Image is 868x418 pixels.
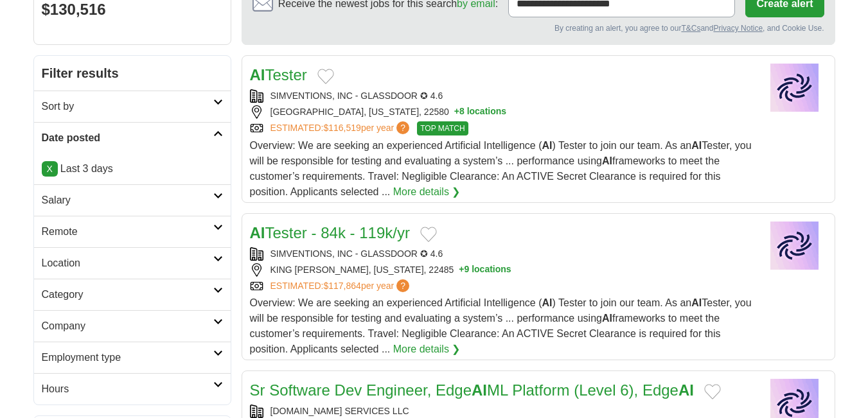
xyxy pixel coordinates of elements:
[250,405,752,418] div: [DOMAIN_NAME] SERVICES LLC
[763,222,827,270] img: Company logo
[42,161,223,177] p: Last 3 days
[34,342,231,373] a: Employment type
[454,105,459,119] span: +
[459,263,464,277] span: +
[34,216,231,247] a: Remote
[42,161,58,177] a: X
[250,105,752,119] div: [GEOGRAPHIC_DATA], [US_STATE], 22580
[34,56,231,91] h2: Filter results
[250,224,265,241] strong: AI
[763,64,827,112] img: Company logo
[250,224,410,241] a: AITester - 84k - 119k/yr
[681,24,700,33] a: T&Cs
[393,342,461,357] a: More details ❯
[396,121,409,134] span: ?
[42,193,213,208] h2: Salary
[454,105,506,119] button: +8 locations
[250,247,752,261] div: SIMVENTIONS, INC - GLASSDOOR ✪ 4.6
[34,373,231,405] a: Hours
[252,22,824,34] div: By creating an alert, you agree to our and , and Cookie Use.
[250,89,752,103] div: SIMVENTIONS, INC - GLASSDOOR ✪ 4.6
[34,247,231,279] a: Location
[393,184,461,200] a: More details ❯
[42,256,213,271] h2: Location
[250,297,752,354] span: Overview: We are seeking an experienced Artificial Intelligence ( ) Tester to join our team. As a...
[323,281,360,291] span: $117,864
[691,297,702,308] strong: AI
[270,121,412,135] a: ESTIMATED:$116,519per year?
[250,66,307,83] a: AITester
[602,155,612,166] strong: AI
[396,279,409,292] span: ?
[417,121,468,135] span: TOP MATCH
[542,297,553,308] strong: AI
[250,263,752,277] div: KING [PERSON_NAME], [US_STATE], 22485
[250,381,694,399] a: Sr Software Dev Engineer, EdgeAIML Platform (Level 6), EdgeAI
[472,381,487,399] strong: AI
[42,350,213,365] h2: Employment type
[270,279,412,293] a: ESTIMATED:$117,864per year?
[42,99,213,114] h2: Sort by
[250,140,752,197] span: Overview: We are seeking an experienced Artificial Intelligence ( ) Tester to join our team. As a...
[542,140,553,151] strong: AI
[713,24,763,33] a: Privacy Notice
[42,224,213,239] h2: Remote
[34,310,231,342] a: Company
[420,227,437,242] button: Add to favorite jobs
[250,66,265,83] strong: AI
[317,69,334,84] button: Add to favorite jobs
[42,381,213,397] h2: Hours
[42,318,213,334] h2: Company
[42,287,213,302] h2: Category
[602,313,612,324] strong: AI
[323,123,360,133] span: $116,519
[34,279,231,310] a: Category
[678,381,694,399] strong: AI
[42,130,213,146] h2: Date posted
[459,263,511,277] button: +9 locations
[704,384,721,399] button: Add to favorite jobs
[34,122,231,153] a: Date posted
[34,91,231,122] a: Sort by
[691,140,702,151] strong: AI
[34,184,231,216] a: Salary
